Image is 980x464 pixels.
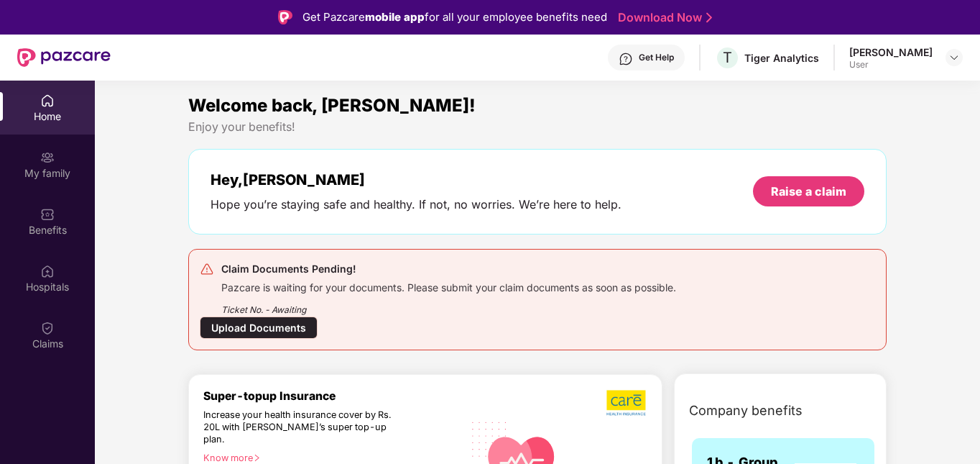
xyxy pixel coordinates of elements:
[302,9,607,26] div: Get Pazcare for all your employee benefits need
[211,171,621,188] div: Hey, [PERSON_NAME]
[40,264,55,278] img: svg+xml;base64,PHN2ZyBpZD0iSG9zcGl0YWxzIiB4bWxucz0iaHR0cDovL3d3dy53My5vcmcvMjAwMC9zdmciIHdpZHRoPS...
[203,409,400,446] div: Increase your health insurance cover by Rs. 20L with [PERSON_NAME]’s super top-up plan.
[211,197,621,212] div: Hope you’re staying safe and healthy. If not, no worries. We’re here to help.
[40,207,55,222] img: svg+xml;base64,PHN2ZyBpZD0iQmVuZWZpdHMiIHhtbG5zPSJodHRwOi8vd3d3LnczLm9yZy8yMDAwL3N2ZyIgd2lkdGg9Ij...
[618,10,708,25] a: Download Now
[200,262,214,276] img: svg+xml;base64,PHN2ZyB4bWxucz0iaHR0cDovL3d3dy53My5vcmcvMjAwMC9zdmciIHdpZHRoPSIyNCIgaGVpZ2h0PSIyNC...
[639,52,674,63] div: Get Help
[40,150,55,165] img: svg+xml;base64,PHN2ZyB3aWR0aD0iMjAiIGhlaWdodD0iMjAiIHZpZXdCb3g9IjAgMCAyMCAyMCIgZmlsbD0ibm9uZSIgeG...
[188,95,476,116] span: Welcome back, [PERSON_NAME]!
[17,48,111,67] img: New Pazcare Logo
[188,119,887,135] div: Enjoy your benefits!
[203,389,463,403] div: Super-topup Insurance
[771,183,846,199] div: Raise a claim
[221,278,676,294] div: Pazcare is waiting for your documents. Please submit your claim documents as soon as possible.
[849,59,933,70] div: User
[948,52,960,63] img: svg+xml;base64,PHN2ZyBpZD0iRHJvcGRvd24tMzJ4MzIiIHhtbG5zPSJodHRwOi8vd3d3LnczLm9yZy8yMDAwL3N2ZyIgd2...
[744,51,819,65] div: Tiger Analytics
[221,294,676,317] div: Ticket No. - Awaiting
[849,45,933,59] div: [PERSON_NAME]
[723,49,732,66] span: T
[706,10,712,25] img: Stroke
[253,454,261,462] span: right
[40,94,55,108] img: svg+xml;base64,PHN2ZyBpZD0iSG9tZSIgeG1sbnM9Imh0dHA6Ly93d3cudzMub3JnLzIwMDAvc3ZnIiB3aWR0aD0iMjAiIG...
[40,321,55,335] img: svg+xml;base64,PHN2ZyBpZD0iQ2xhaW0iIHhtbG5zPSJodHRwOi8vd3d3LnczLm9yZy8yMDAwL3N2ZyIgd2lkdGg9IjIwIi...
[619,52,633,66] img: svg+xml;base64,PHN2ZyBpZD0iSGVscC0zMngzMiIgeG1sbnM9Imh0dHA6Ly93d3cudzMub3JnLzIwMDAvc3ZnIiB3aWR0aD...
[203,452,454,463] div: Know more
[365,10,425,24] strong: mobile app
[689,401,803,421] span: Company benefits
[278,10,292,24] img: Logo
[221,260,676,278] div: Claim Documents Pending!
[606,389,647,417] img: b5dec4f62d2307b9de63beb79f102df3.png
[200,317,318,339] div: Upload Documents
